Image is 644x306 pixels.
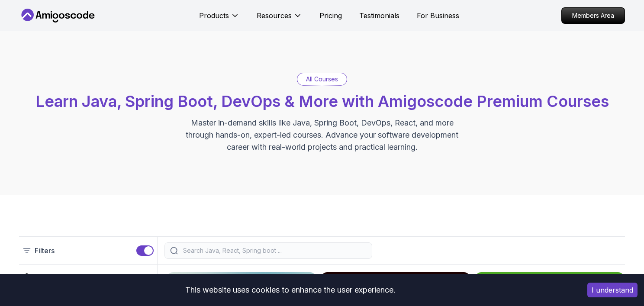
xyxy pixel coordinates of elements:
[562,8,625,23] p: Members Area
[6,280,574,300] div: This website uses cookies to enhance the user experience.
[35,272,52,282] h2: Type
[199,10,229,21] p: Products
[181,246,367,255] input: Search Java, React, Spring boot ...
[177,117,467,153] p: Master in-demand skills like Java, Spring Boot, DevOps, React, and more through hands-on, expert-...
[35,92,609,111] span: Learn Java, Spring Boot, DevOps & More with Amigoscode Premium Courses
[417,10,459,21] a: For Business
[359,10,399,21] a: Testimonials
[257,10,292,21] p: Resources
[199,10,239,28] button: Products
[319,10,342,21] a: Pricing
[561,7,625,24] a: Members Area
[587,283,638,297] button: Accept cookies
[306,75,338,84] p: All Courses
[35,245,55,256] p: Filters
[257,10,302,28] button: Resources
